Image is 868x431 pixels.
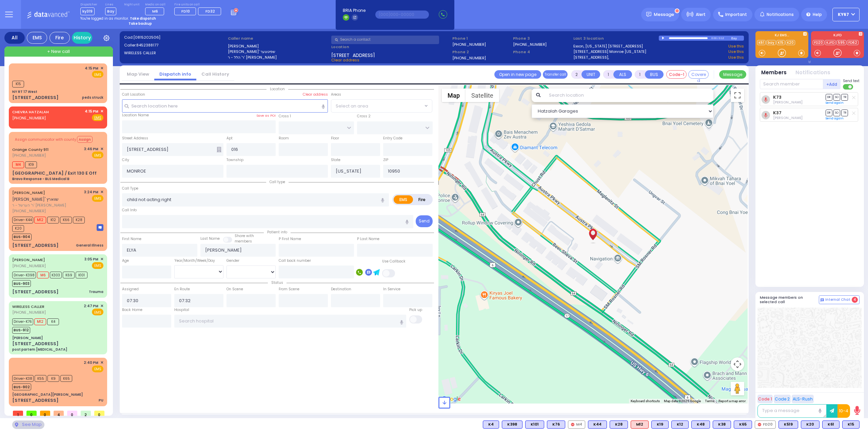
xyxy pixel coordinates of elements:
[174,258,223,263] div: Year/Month/Week/Day
[666,70,687,79] button: Code-1
[357,114,371,119] label: Cross 2
[100,65,103,71] span: ✕
[268,280,287,285] span: Status
[12,170,97,177] div: [GEOGRAPHIC_DATA] / Exit 130 E Off
[525,420,544,429] div: BLS
[279,136,289,141] label: Room
[713,420,731,429] div: BLS
[773,95,782,100] a: K73
[12,89,37,94] div: NY RT 17 West
[826,116,844,120] a: Send again
[654,11,674,18] span: Message
[25,161,37,168] span: K19
[543,70,568,79] button: Transfer call
[84,190,98,195] span: 3:24 PM
[27,32,47,44] div: EMS
[12,335,43,340] div: [PERSON_NAME]
[12,384,31,390] span: BUS-902
[12,109,49,115] a: CHEVRA HATZALAH
[12,263,46,269] span: [PHONE_NUMBER]
[758,423,761,426] img: red-radio-icon.svg
[81,411,91,416] span: 2
[50,32,70,44] div: Fire
[124,42,225,48] label: Caller:
[76,272,87,278] span: K101
[50,272,62,278] span: K303
[205,8,215,14] span: FD32
[12,272,36,278] span: Driver-K398
[228,49,329,55] label: [PERSON_NAME]' שפיטצער
[27,10,72,19] img: Logo
[217,147,221,152] span: Other building occupants
[12,310,46,315] span: [PHONE_NUMBER]
[513,42,547,47] label: [PHONE_NUMBER]
[84,257,98,262] span: 3:05 PM
[13,411,23,416] span: 1
[12,392,83,397] div: [GEOGRAPHIC_DATA][PERSON_NAME]
[826,94,832,100] span: DR
[513,49,571,55] span: Phone 4
[671,420,689,429] div: K12
[852,297,858,303] span: 4
[767,12,794,18] span: Notifications
[72,32,92,44] a: History
[37,272,49,278] span: M6
[452,36,511,41] span: Phone 1
[331,57,359,63] span: Clear address
[122,113,149,118] label: Location Name
[610,420,628,429] div: BLS
[773,110,782,115] a: K37
[778,420,798,429] div: K519
[12,420,44,429] div: See map
[122,236,141,242] label: First Name
[12,289,59,295] div: [STREET_ADDRESS]
[99,398,103,403] div: PU
[235,233,254,238] small: Share with
[100,360,103,366] span: ✕
[573,49,646,55] a: [STREET_ADDRESS] Monroe [US_STATE]
[483,420,499,429] div: K4
[124,35,225,40] label: Cad:
[12,304,44,309] a: WIRELESS CALLER
[267,86,288,92] span: Location
[331,157,340,163] label: State
[331,44,450,50] label: Location
[786,40,795,45] a: K20
[12,318,33,325] span: Driver-K76
[85,109,98,114] span: 4:15 PM
[12,397,59,404] div: [STREET_ADDRESS]
[77,136,93,143] button: Assign
[100,256,103,262] span: ✕
[836,40,846,45] a: 595
[34,217,46,223] span: M12
[12,176,70,181] div: Bravo Response - BLS Medical B
[755,420,776,429] div: FD20
[613,70,632,79] button: ALS
[331,136,339,141] label: Floor
[154,71,196,77] a: Dispatch info
[573,43,643,49] a: Exxon, [US_STATE] [STREET_ADDRESS]
[279,236,301,242] label: P First Name
[92,366,103,372] span: EMS
[394,195,413,204] label: EMS
[331,287,351,292] label: Destination
[100,109,103,114] span: ✕
[728,49,744,55] a: Use this
[734,420,752,429] div: K65
[502,420,522,429] div: K398
[760,79,823,89] input: Search member
[228,55,329,60] label: ר' הלל - ר' [PERSON_NAME]
[92,262,103,269] span: EMS
[35,375,46,382] span: K55
[181,8,190,14] span: FD10
[731,382,744,395] button: Drag Pegman onto the map to open Street View
[279,114,291,119] label: Cross 1
[547,420,565,429] div: K76
[842,420,860,429] div: BLS
[833,94,840,100] span: SO
[47,318,59,325] span: K4
[12,153,46,158] span: [PHONE_NUMBER]
[226,136,233,141] label: Apt
[440,395,462,404] img: Google
[719,70,746,79] button: Message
